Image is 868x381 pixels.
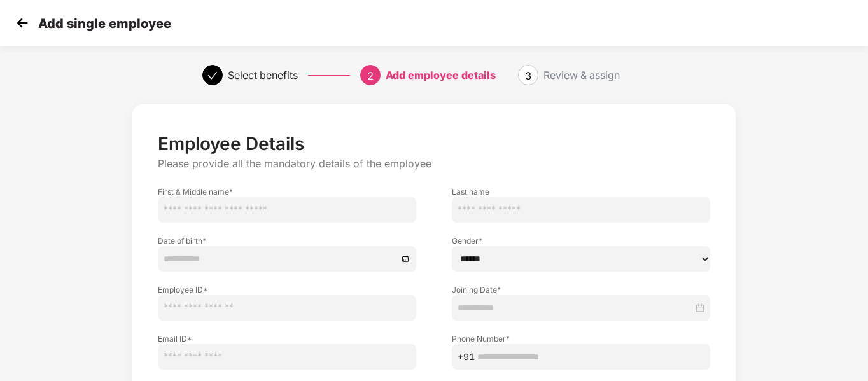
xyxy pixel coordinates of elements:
label: Email ID [158,333,416,344]
span: check [207,71,218,81]
span: 3 [525,69,531,82]
p: Add single employee [38,16,171,31]
p: Employee Details [158,133,710,155]
label: Employee ID [158,284,416,295]
label: First & Middle name [158,186,416,197]
label: Joining Date [452,284,710,295]
div: Review & assign [543,65,620,85]
span: +91 [458,350,475,364]
label: Last name [452,186,710,197]
img: svg+xml;base64,PHN2ZyB4bWxucz0iaHR0cDovL3d3dy53My5vcmcvMjAwMC9zdmciIHdpZHRoPSIzMCIgaGVpZ2h0PSIzMC... [13,13,32,32]
label: Date of birth [158,235,416,246]
label: Phone Number [452,333,710,344]
label: Gender [452,235,710,246]
div: Select benefits [228,65,298,85]
span: 2 [367,69,374,82]
div: Add employee details [386,65,496,85]
p: Please provide all the mandatory details of the employee [158,157,710,170]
